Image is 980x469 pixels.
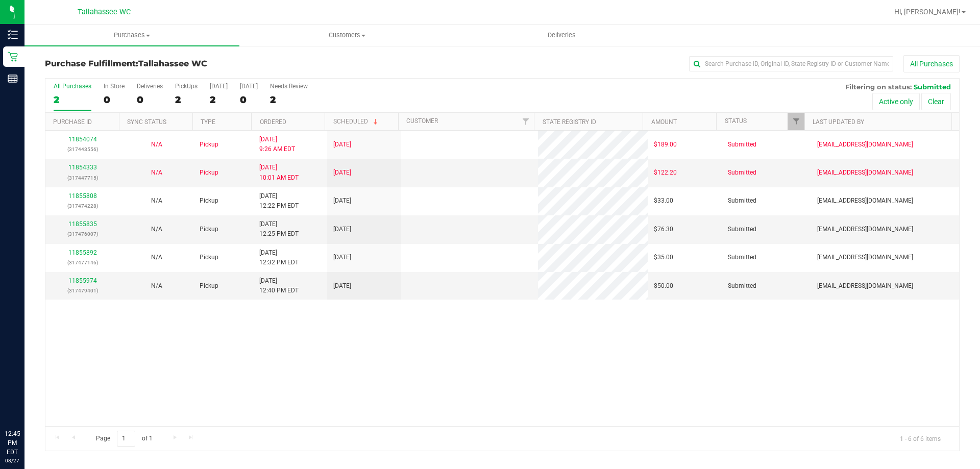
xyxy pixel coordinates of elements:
span: Submitted [728,196,756,206]
div: [DATE] [240,83,258,90]
a: Amount [651,118,677,126]
p: (317474228) [52,201,113,211]
button: N/A [151,168,162,178]
span: Hi, [PERSON_NAME]! [894,8,961,16]
span: [DATE] [333,225,351,234]
div: 2 [54,94,91,106]
button: N/A [151,140,162,150]
a: Type [201,118,215,126]
span: Pickup [200,140,218,150]
button: Active only [872,93,920,110]
inline-svg: Inventory [8,30,18,40]
a: 11855892 [68,249,97,256]
span: [EMAIL_ADDRESS][DOMAIN_NAME] [817,196,913,206]
span: [DATE] [333,253,351,262]
div: Deliveries [137,83,163,90]
span: [DATE] 10:01 AM EDT [259,163,299,182]
span: $189.00 [654,140,677,150]
p: (317477146) [52,258,113,267]
p: 12:45 PM EDT [5,429,20,457]
span: Submitted [728,168,756,178]
div: 2 [175,94,198,106]
span: Submitted [728,140,756,150]
span: [DATE] [333,168,351,178]
a: Filter [517,113,534,130]
span: Not Applicable [151,254,162,261]
span: Customers [240,31,454,40]
a: Deliveries [454,24,669,46]
span: Pickup [200,168,218,178]
a: Purchase ID [53,118,92,126]
a: Last Updated By [813,118,864,126]
div: All Purchases [54,83,91,90]
div: In Store [104,83,125,90]
span: [DATE] 12:32 PM EDT [259,248,299,267]
span: [DATE] 9:26 AM EDT [259,135,295,154]
span: Submitted [914,83,951,91]
span: Not Applicable [151,282,162,289]
a: Filter [788,113,804,130]
iframe: Resource center [10,387,41,418]
span: $33.00 [654,196,673,206]
p: (317479401) [52,286,113,295]
a: Purchases [24,24,239,46]
span: Pickup [200,225,218,234]
span: $35.00 [654,253,673,262]
div: 2 [210,94,228,106]
span: $76.30 [654,225,673,234]
input: Search Purchase ID, Original ID, State Registry ID or Customer Name... [689,56,893,71]
span: Submitted [728,281,756,291]
span: [DATE] [333,196,351,206]
div: 2 [270,94,308,106]
span: [DATE] 12:25 PM EDT [259,219,299,239]
span: Tallahassee WC [138,59,207,68]
span: [EMAIL_ADDRESS][DOMAIN_NAME] [817,281,913,291]
span: Pickup [200,196,218,206]
h3: Purchase Fulfillment: [45,59,350,68]
span: Not Applicable [151,141,162,148]
span: [EMAIL_ADDRESS][DOMAIN_NAME] [817,168,913,178]
div: 0 [240,94,258,106]
span: Not Applicable [151,169,162,176]
span: [EMAIL_ADDRESS][DOMAIN_NAME] [817,140,913,150]
a: Customers [239,24,454,46]
span: [DATE] [333,140,351,150]
a: Scheduled [333,118,380,125]
span: Submitted [728,253,756,262]
p: 08/27 [5,457,20,464]
span: $50.00 [654,281,673,291]
input: 1 [117,431,135,447]
button: N/A [151,196,162,206]
span: Not Applicable [151,197,162,204]
span: 1 - 6 of 6 items [892,431,949,446]
div: Needs Review [270,83,308,90]
span: Pickup [200,253,218,262]
a: Ordered [260,118,286,126]
span: Filtering on status: [845,83,912,91]
a: 11855974 [68,277,97,284]
span: Submitted [728,225,756,234]
a: 11854074 [68,136,97,143]
span: Not Applicable [151,226,162,233]
inline-svg: Reports [8,73,18,84]
a: 11855808 [68,192,97,200]
span: [DATE] 12:22 PM EDT [259,191,299,211]
p: (317443556) [52,144,113,154]
a: 11854333 [68,164,97,171]
button: N/A [151,225,162,234]
p: (317476007) [52,229,113,239]
span: [EMAIL_ADDRESS][DOMAIN_NAME] [817,225,913,234]
span: [EMAIL_ADDRESS][DOMAIN_NAME] [817,253,913,262]
span: Tallahassee WC [78,8,131,16]
inline-svg: Retail [8,52,18,62]
p: (317447715) [52,173,113,183]
button: N/A [151,253,162,262]
a: State Registry ID [543,118,596,126]
span: Deliveries [534,31,590,40]
button: N/A [151,281,162,291]
div: 0 [104,94,125,106]
div: 0 [137,94,163,106]
div: PickUps [175,83,198,90]
button: Clear [921,93,951,110]
span: [DATE] 12:40 PM EDT [259,276,299,295]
